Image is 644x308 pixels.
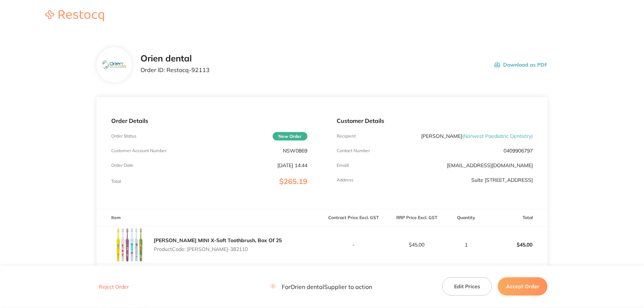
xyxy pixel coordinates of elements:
p: Contact Number [337,148,370,153]
p: For Orien dental Supplier to action [270,283,372,290]
p: Customer Account Number [111,148,166,153]
p: Order Status [111,134,136,139]
th: Item [97,209,322,226]
p: NSW0869 [283,148,307,154]
p: Customer Details [337,117,533,124]
p: [DATE] 14:44 [277,162,307,168]
p: Emaill [337,163,349,168]
a: [EMAIL_ADDRESS][DOMAIN_NAME] [447,162,533,169]
th: Contract Price Excl. GST [322,209,385,226]
p: Total [111,179,121,184]
p: $45.00 [385,242,448,248]
p: Order Details [111,117,307,124]
button: Edit Prices [442,278,492,296]
button: Reject Order [97,284,131,290]
button: Accept Order [498,278,547,296]
span: ( Norwest Paediatric Dentistry ) [462,133,533,139]
th: RRP Price Excl. GST [385,209,448,226]
p: $45.00 [485,236,547,253]
span: New Order [273,132,307,140]
th: Total [484,209,547,226]
a: Restocq logo [38,10,111,22]
th: Quantity [448,209,484,226]
p: Order ID: Restocq- 92113 [141,67,210,73]
a: [PERSON_NAME] MINI X-Soft Toothbrush, Box Of 25 [154,237,282,244]
p: 1 [449,242,484,248]
p: Product Code: [PERSON_NAME]-382110 [154,246,282,252]
img: eTEwcnBkag [102,60,126,70]
img: eHh5aDZlNg [111,226,148,263]
p: Order Date [111,163,134,168]
button: Download as PDF [494,53,547,76]
p: Address [337,177,353,183]
p: 0409906797 [503,148,533,154]
span: $265.19 [279,177,307,186]
p: [PERSON_NAME] [421,133,533,139]
p: Suite [STREET_ADDRESS] [471,177,533,183]
p: Recipient [337,134,356,139]
img: bW9oem9zMw [111,263,148,300]
h2: Orien dental [141,53,210,64]
img: Restocq logo [38,10,111,21]
p: - [322,242,385,248]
